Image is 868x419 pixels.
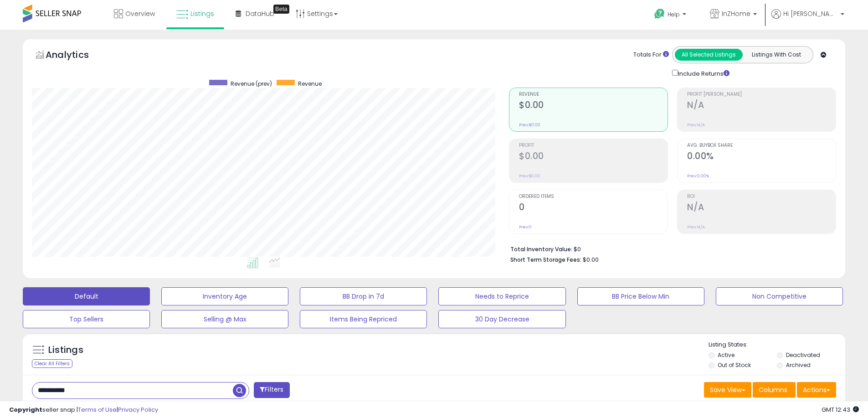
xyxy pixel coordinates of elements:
[32,359,72,368] div: Clear All Filters
[519,224,532,230] small: Prev: 0
[583,255,599,264] span: $0.00
[786,351,820,359] label: Deactivated
[300,310,427,328] button: Items Being Repriced
[753,382,796,398] button: Columns
[718,351,734,359] label: Active
[647,1,695,30] a: Help
[665,68,740,78] div: Include Returns
[78,405,117,414] a: Terms of Use
[9,406,158,414] div: seller snap | |
[510,256,581,264] b: Short Term Storage Fees:
[742,49,810,61] button: Listings With Cost
[9,405,42,414] strong: Copyright
[718,361,751,369] label: Out of Stock
[687,151,836,163] h2: 0.00%
[687,92,836,97] span: Profit [PERSON_NAME]
[519,173,540,179] small: Prev: $0.00
[519,194,668,199] span: Ordered Items
[687,202,836,214] h2: N/A
[687,224,705,230] small: Prev: N/A
[783,9,838,18] span: Hi [PERSON_NAME]
[519,143,668,148] span: Profit
[438,310,565,328] button: 30 Day Decrease
[190,9,214,18] span: Listings
[300,287,427,305] button: BB Drop in 7d
[668,10,680,18] span: Help
[687,100,836,112] h2: N/A
[687,173,709,179] small: Prev: 0.00%
[519,202,668,214] h2: 0
[23,287,150,305] button: Default
[716,287,843,305] button: Non Competitive
[633,51,669,59] div: Totals For
[273,5,289,14] div: Tooltip anchor
[687,122,705,128] small: Prev: N/A
[510,245,572,253] b: Total Inventory Value:
[161,310,288,328] button: Selling @ Max
[519,122,540,128] small: Prev: $0.00
[438,287,565,305] button: Needs to Reprice
[687,143,836,148] span: Avg. Buybox Share
[246,9,274,18] span: DataHub
[46,48,107,63] h5: Analytics
[231,80,272,88] span: Revenue (prev)
[118,405,158,414] a: Privacy Policy
[48,344,83,357] h5: Listings
[161,287,288,305] button: Inventory Age
[704,382,751,398] button: Save View
[298,80,322,88] span: Revenue
[709,341,845,349] p: Listing States:
[722,9,750,18] span: InZHome
[759,385,787,394] span: Columns
[254,382,289,398] button: Filters
[771,9,844,30] a: Hi [PERSON_NAME]
[687,194,836,199] span: ROI
[577,287,704,305] button: BB Price Below Min
[675,49,743,61] button: All Selected Listings
[519,151,668,163] h2: $0.00
[786,361,811,369] label: Archived
[654,8,665,20] i: Get Help
[510,243,829,254] li: $0
[125,9,155,18] span: Overview
[519,92,668,97] span: Revenue
[822,405,859,414] span: 2025-10-8 12:43 GMT
[519,100,668,112] h2: $0.00
[797,382,836,398] button: Actions
[23,310,150,328] button: Top Sellers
